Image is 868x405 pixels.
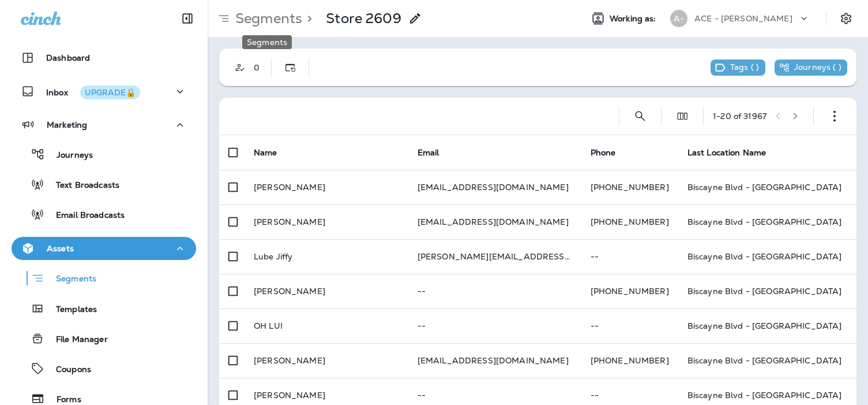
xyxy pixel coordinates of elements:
td: Biscayne Blvd - [GEOGRAPHIC_DATA] [678,309,851,343]
p: Marketing [47,120,87,129]
p: Segments [44,274,96,285]
td: [PHONE_NUMBER] [581,343,678,378]
p: Assets [47,244,74,253]
button: Journeys [12,142,196,166]
button: Templates [12,296,196,321]
button: File Manager [12,326,196,351]
div: A- [670,10,687,27]
p: -- [591,391,669,400]
td: OH LUI [245,309,408,343]
td: Biscayne Blvd - [GEOGRAPHIC_DATA] [678,205,851,239]
td: [PERSON_NAME][EMAIL_ADDRESS][DOMAIN_NAME] [408,239,581,274]
button: Dynamic [279,56,302,79]
button: Email Broadcasts [12,202,196,226]
span: Working as: [610,14,659,24]
p: -- [418,321,572,330]
p: -- [418,287,572,296]
button: Dashboard [12,46,196,69]
button: Settings [836,8,856,29]
p: Journeys [45,150,93,161]
button: Assets [12,237,196,260]
td: [PHONE_NUMBER] [581,205,678,239]
p: Text Broadcasts [44,180,119,191]
p: ACE - [PERSON_NAME] [694,14,792,23]
div: 1 - 20 of 31967 [713,112,766,121]
button: Marketing [12,113,196,136]
p: Templates [44,304,97,315]
p: -- [591,321,669,330]
td: Biscayne Blvd - [GEOGRAPHIC_DATA] [678,170,851,205]
td: [PERSON_NAME] [245,343,408,378]
button: Collapse Sidebar [171,7,204,30]
div: 0 [251,63,271,72]
p: > [302,10,312,27]
p: Dashboard [46,53,90,62]
p: Tags ( ) [730,62,759,73]
button: Edit Fields [671,105,694,128]
button: Coupons [12,356,196,381]
td: [PHONE_NUMBER] [581,274,678,309]
button: Search Segments [629,105,652,128]
div: UPGRADE🔒 [85,88,136,96]
td: Lube Jiffy [245,239,408,274]
span: Phone [591,147,616,158]
div: This segment is not used in any journeys [775,60,847,76]
td: [PERSON_NAME] [245,170,408,205]
td: [PHONE_NUMBER] [581,170,678,205]
td: Biscayne Blvd - [GEOGRAPHIC_DATA] [678,239,851,274]
span: Email [418,147,439,158]
td: [PERSON_NAME] [245,274,408,309]
p: Inbox [46,86,140,98]
span: Last Location Name [687,147,766,158]
p: File Manager [44,335,108,345]
td: [EMAIL_ADDRESS][DOMAIN_NAME] [408,170,581,205]
button: Customer Only [228,56,251,79]
p: Email Broadcasts [44,210,125,221]
p: -- [591,252,669,261]
button: Text Broadcasts [12,172,196,196]
div: Segments [242,35,292,49]
td: [EMAIL_ADDRESS][DOMAIN_NAME] [408,343,581,378]
p: Coupons [44,365,91,376]
td: [PERSON_NAME] [245,205,408,239]
button: Segments [12,266,196,291]
p: Segments [231,10,302,27]
p: Journeys ( ) [794,62,841,73]
p: -- [418,391,572,400]
button: InboxUPGRADE🔒 [12,80,196,103]
span: Name [254,147,277,158]
td: [EMAIL_ADDRESS][DOMAIN_NAME] [408,205,581,239]
div: This segment has no tags [711,60,765,76]
p: Store 2609 [326,10,401,27]
td: Biscayne Blvd - [GEOGRAPHIC_DATA] [678,274,851,309]
td: Biscayne Blvd - [GEOGRAPHIC_DATA] [678,343,851,378]
button: UPGRADE🔒 [80,86,140,99]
